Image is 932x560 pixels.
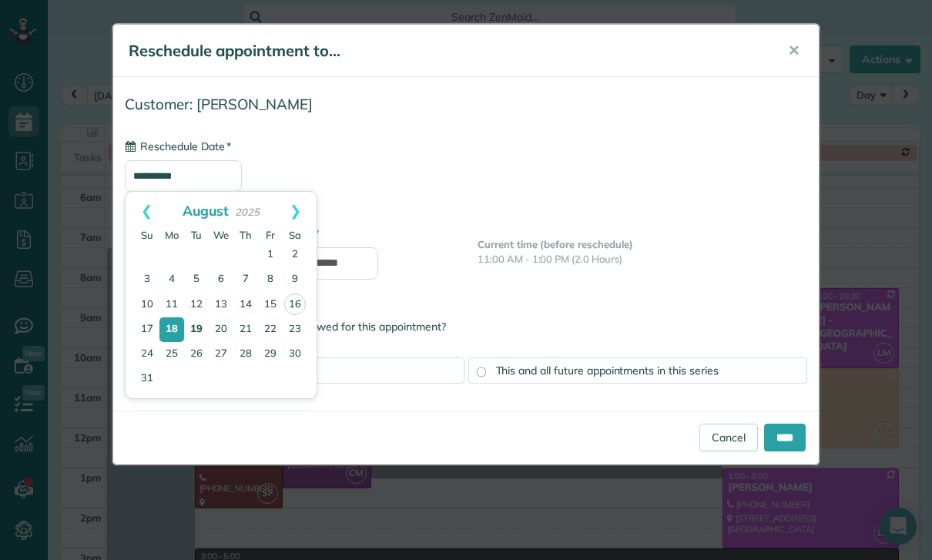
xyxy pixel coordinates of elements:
a: 15 [258,293,283,317]
span: 2025 [235,206,260,218]
a: 11 [159,293,184,317]
a: 8 [258,267,283,292]
h5: Reschedule appointment to... [129,40,766,62]
a: 3 [135,267,159,292]
span: This and all future appointments in this series [496,364,719,377]
a: 21 [233,317,258,342]
a: 4 [159,267,184,292]
label: Reschedule Date [125,139,231,154]
a: 5 [184,267,209,292]
span: Thursday [240,229,252,241]
span: Saturday [289,229,301,241]
a: 16 [284,293,306,315]
a: 23 [283,317,307,342]
a: 29 [258,342,283,367]
b: Current time (before reschedule) [478,238,633,250]
a: 22 [258,317,283,342]
a: 9 [283,267,307,292]
span: Current Date: [DATE] [125,196,807,210]
a: 26 [184,342,209,367]
label: Apply changes to [125,336,807,351]
span: Wednesday [213,229,229,241]
a: Prev [126,192,168,230]
a: 14 [233,293,258,317]
a: 12 [184,293,209,317]
a: 30 [283,342,307,367]
a: 7 [233,267,258,292]
a: 27 [209,342,233,367]
a: 18 [159,317,184,342]
a: 19 [184,317,209,342]
a: Next [274,192,317,230]
a: 2 [283,243,307,267]
a: 24 [135,342,159,367]
span: Tuesday [191,229,203,241]
span: Sunday [141,229,153,241]
p: 11:00 AM - 1:00 PM (2.0 Hours) [478,252,807,267]
h4: Customer: [PERSON_NAME] [125,96,807,112]
span: August [183,202,229,219]
a: 31 [135,367,159,391]
a: 25 [159,342,184,367]
a: 28 [233,342,258,367]
span: Friday [266,229,275,241]
a: 13 [209,293,233,317]
input: This and all future appointments in this series [476,367,486,377]
a: 1 [258,243,283,267]
a: 20 [209,317,233,342]
span: Monday [165,229,179,241]
a: Cancel [699,424,758,451]
a: 10 [135,293,159,317]
a: 17 [135,317,159,342]
a: 6 [209,267,233,292]
span: ✕ [788,42,800,59]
